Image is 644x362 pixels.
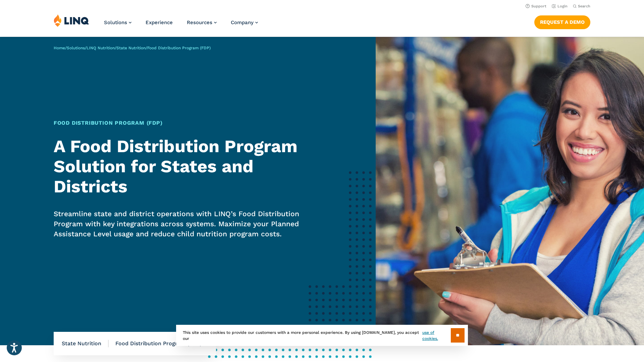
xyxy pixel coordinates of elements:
img: LINQ | K‑12 Software [54,14,89,27]
span: Food Distribution Program (FDP) [147,46,211,50]
span: Search [578,4,590,8]
span: Company [231,19,254,25]
h2: A Food Distribution Program Solution for States and Districts [54,136,308,196]
a: Company [231,19,258,25]
img: Food Distribution Program Banner [376,37,644,345]
a: Support [526,4,546,8]
a: use of cookies. [422,329,451,342]
a: Solutions [104,19,131,25]
a: Login [552,4,568,8]
a: Solutions [67,46,85,50]
a: State Nutrition [116,46,146,50]
span: Solutions [104,19,127,25]
span: Resources [187,19,212,25]
a: Experience [146,19,173,25]
button: Open Search Bar [573,4,590,9]
p: Streamline state and district operations with LINQ’s Food Distribution Program with key integrati... [54,209,308,239]
h1: FOOD DISTRIBUTION PROGRAM (FDP) [54,119,308,127]
nav: Primary Navigation [104,14,258,36]
nav: Button Navigation [534,14,590,29]
a: Home [54,46,65,50]
li: Food Distribution Program (FDP) [109,332,208,355]
span: / / / / [54,46,211,50]
a: LINQ Nutrition [87,46,115,50]
div: This site uses cookies to provide our customers with a more personal experience. By using [DOMAIN... [176,325,468,346]
a: Resources [187,19,217,25]
a: Request a Demo [534,15,590,29]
